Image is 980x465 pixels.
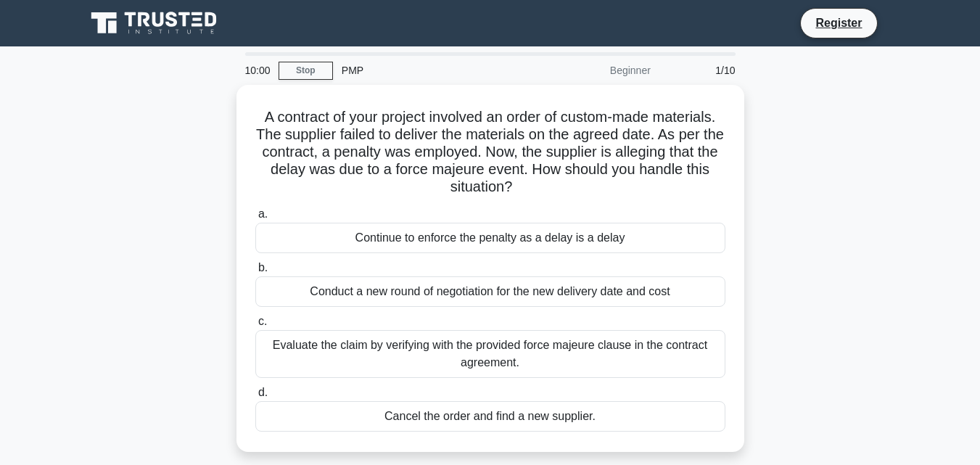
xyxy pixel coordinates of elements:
div: Evaluate the claim by verifying with the provided force majeure clause in the contract agreement. [255,330,725,378]
div: Continue to enforce the penalty as a delay is a delay [255,223,725,253]
div: Beginner [532,56,659,85]
h5: A contract of your project involved an order of custom-made materials. The supplier failed to del... [254,108,727,197]
div: 10:00 [236,56,279,85]
span: b. [258,261,268,273]
a: Stop [279,62,333,80]
a: Register [807,14,870,32]
span: a. [258,207,268,220]
div: Cancel the order and find a new supplier. [255,401,725,432]
span: d. [258,386,268,398]
div: PMP [333,56,532,85]
span: c. [258,315,267,327]
div: Conduct a new round of negotiation for the new delivery date and cost [255,276,725,307]
div: 1/10 [659,56,744,85]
